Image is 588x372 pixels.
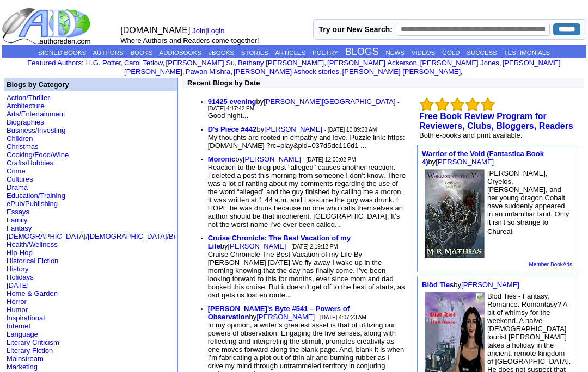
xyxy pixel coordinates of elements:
a: ARTICLES [275,49,305,56]
font: - [DATE] 12:06:02 PM [303,157,356,163]
font: by Reaction to the blog post "alleged" causes another reaction. I deleted a post this morning fro... [208,155,406,228]
a: VIDEOS [412,49,435,56]
a: TESTIMONIALS [504,49,550,56]
font: i [123,60,124,66]
font: i [463,69,464,75]
a: [DATE] [7,281,29,289]
font: by My thoughts are rooted in empathy and love. Puzzle link: https: [DOMAIN_NAME] ?rc=play&pid=037... [208,125,405,150]
a: SUCCESS [467,49,497,56]
a: Education/Training [7,191,65,200]
img: bigemptystars.png [465,97,480,111]
a: Hip-Hop [7,249,33,257]
a: Family [7,216,27,224]
a: Drama [7,183,28,191]
a: Home & Garden [7,289,58,297]
font: - [DATE] 10:09:33 AM [324,127,377,133]
a: POETRY [313,49,338,56]
a: NEWS [385,49,405,56]
a: Crime [7,167,26,175]
img: bigemptystars.png [450,97,464,111]
font: i [232,69,234,75]
a: Login [207,27,225,35]
a: AUDIOBOOKS [160,49,201,56]
b: Blogs by Category [7,80,69,89]
a: Architecture [7,102,44,110]
a: History [7,265,28,273]
a: Free Book Review Program for Reviewers, Clubs, Bloggers, Readers [419,111,573,131]
img: bigemptystars.png [420,97,434,111]
font: Where Authors and Readers come together! [120,36,259,45]
a: AUTHORS [93,49,123,56]
a: [PERSON_NAME] [256,313,315,321]
a: [PERSON_NAME] Ackerson [327,59,417,67]
a: Warrior of the Void (Fantastica Book 4) [422,150,544,166]
a: Language [7,330,38,338]
a: Literary Fiction [7,346,53,355]
a: eBOOKS [209,49,234,56]
a: [PERSON_NAME][GEOGRAPHIC_DATA] [264,97,395,106]
a: [PERSON_NAME] Su [166,59,235,67]
a: [PERSON_NAME]’s Byte #541 – Powers of Observation [208,305,350,321]
a: Cultures [7,175,33,183]
a: [DEMOGRAPHIC_DATA]/[DEMOGRAPHIC_DATA]/Bi [7,232,175,240]
a: Humor [7,306,28,314]
font: Both e-books and print available. [419,131,522,139]
a: ePub/Publishing [7,200,58,208]
a: [PERSON_NAME] [461,281,519,289]
a: Blöd Ties [422,281,454,289]
a: BLOGS [345,46,379,57]
a: Marketing [7,363,38,371]
a: Horror [7,297,27,306]
a: Christmas [7,142,39,151]
font: : [27,59,83,67]
font: by [422,150,544,166]
font: [PERSON_NAME], Cryelos, [PERSON_NAME], and her young dragon Cobalt have suddenly appeared in an u... [487,169,569,235]
a: D's Piece #442 [208,125,257,133]
font: i [164,60,166,66]
font: , , , , , , , , , , [86,59,561,76]
font: [DOMAIN_NAME] [120,26,190,35]
a: Historical Fiction [7,257,58,265]
a: BOOKS [130,49,152,56]
a: Moronic [208,155,236,163]
a: Biographies [7,118,44,126]
a: Action/Thriller [7,94,50,102]
a: [PERSON_NAME] [243,155,301,163]
a: Arts/Entertainment [7,110,65,118]
a: Fantasy [7,224,32,232]
a: 91425 evening [208,97,256,106]
a: Internet [7,322,30,330]
img: logo_ad.gif [2,7,93,45]
a: Carol Tetlow [124,59,163,67]
font: - [DATE] 2:19:12 PM [288,244,338,250]
label: Try our New Search: [319,25,393,34]
a: Crafts/Hobbies [7,159,53,167]
a: Cruise Chronicle: The Best Vacation of my Life [208,234,351,250]
font: i [419,60,420,66]
a: Literary Criticism [7,338,59,346]
a: Pawan Mishra [186,67,230,76]
a: SIGNED BOOKS [38,49,86,56]
a: Bethany [PERSON_NAME] [238,59,324,67]
font: by Good night... [208,97,400,120]
font: i [501,60,503,66]
img: 55909.jpg [425,292,485,372]
a: Essays [7,208,29,216]
a: [PERSON_NAME] [228,242,286,250]
font: | [192,27,228,35]
a: [PERSON_NAME] [PERSON_NAME] [124,59,561,76]
a: Join [192,27,205,35]
font: - [DATE] 4:07:23 AM [317,314,366,320]
font: i [341,69,342,75]
a: Featured Authors [27,59,82,67]
font: by Cruise Chronicle The Best Vacation of my Life By [PERSON_NAME] [DATE] We fly away I wake up in... [208,234,405,299]
a: Business/Investing [7,126,65,134]
font: i [237,60,238,66]
a: Health/Wellness [7,240,58,249]
a: [PERSON_NAME] #shock stories [234,67,339,76]
a: Cooking/Food/Wine [7,151,69,159]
